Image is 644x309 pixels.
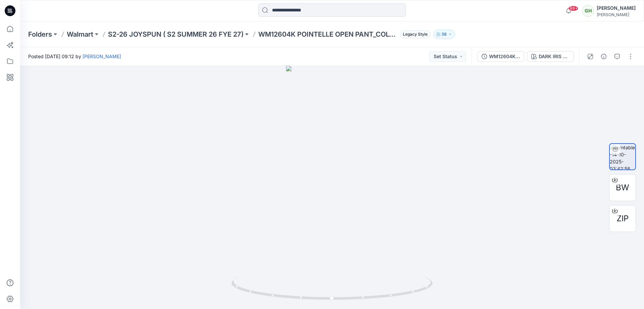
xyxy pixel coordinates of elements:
[442,31,447,38] p: 58
[28,30,52,39] a: Folders
[433,30,455,39] button: 58
[597,4,636,12] div: [PERSON_NAME]
[258,30,397,39] p: WM12604K POINTELLE OPEN PANT_COLORWAY REV1
[597,12,636,17] div: [PERSON_NAME]
[477,51,524,62] button: WM12604K POINTELLE OPEN PANT_COLORWAY REV1
[582,5,594,17] div: GH
[539,53,570,60] div: DARK IRIS 2051146
[397,30,431,39] button: Legacy Style
[83,53,121,59] a: [PERSON_NAME]
[400,30,431,38] span: Legacy Style
[67,30,93,39] a: Walmart
[28,53,121,60] span: Posted [DATE] 09:12 by
[108,30,244,39] a: S2-26 JOYSPUN ( S2 SUMMER 26 FYE 27)
[598,51,609,62] button: Details
[527,51,574,62] button: DARK IRIS 2051146
[610,144,635,169] img: turntable-14-10-2025-03:42:58
[616,213,629,225] span: ZIP
[616,182,629,194] span: BW
[489,53,520,60] div: WM12604K POINTELLE OPEN PANT_COLORWAY REV1
[568,6,578,11] span: 99+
